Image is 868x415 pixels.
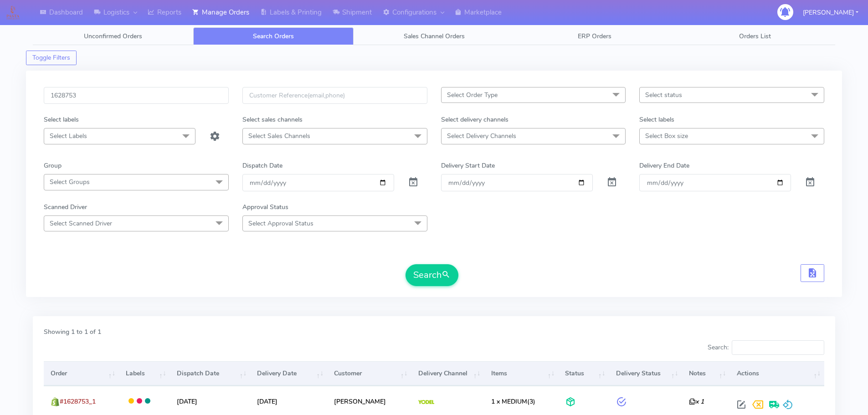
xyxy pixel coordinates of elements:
th: Customer: activate to sort column ascending [327,361,411,386]
th: Actions: activate to sort column ascending [729,361,824,386]
button: [PERSON_NAME] [796,3,865,22]
th: Status: activate to sort column ascending [558,361,609,386]
span: (3) [491,397,535,406]
th: Notes: activate to sort column ascending [682,361,729,386]
label: Group [44,161,62,170]
span: Select Sales Channels [248,132,310,140]
th: Items: activate to sort column ascending [484,361,558,386]
span: Select Box size [645,132,688,140]
button: Search [406,264,458,286]
label: Search: [708,340,824,355]
span: Select status [645,91,682,99]
label: Dispatch Date [242,161,282,170]
img: shopify.png [51,397,60,406]
span: Select Labels [50,132,87,140]
label: Approval Status [242,202,288,212]
th: Delivery Channel: activate to sort column ascending [411,361,484,386]
span: Select Scanned Driver [50,219,112,228]
span: 1 x MEDIUM [491,397,527,406]
span: Select Delivery Channels [447,132,516,140]
input: Customer Reference(email,phone) [242,87,427,104]
ul: Tabs [33,27,835,45]
label: Delivery Start Date [441,161,495,170]
span: #1628753_1 [60,397,96,406]
label: Scanned Driver [44,202,87,212]
span: Sales Channel Orders [404,32,465,41]
label: Showing 1 to 1 of 1 [44,327,101,337]
span: Select Approval Status [248,219,313,228]
span: Orders List [739,32,771,41]
label: Select sales channels [242,115,303,124]
th: Order: activate to sort column ascending [44,361,119,386]
input: Search: [732,340,824,355]
img: Yodel [418,400,434,405]
span: Select Groups [50,178,90,186]
i: x 1 [689,397,704,406]
button: Toggle Filters [26,51,77,65]
input: Order Id [44,87,229,104]
th: Dispatch Date: activate to sort column ascending [170,361,251,386]
span: Unconfirmed Orders [84,32,142,41]
th: Delivery Date: activate to sort column ascending [250,361,327,386]
label: Select delivery channels [441,115,508,124]
label: Delivery End Date [639,161,689,170]
span: Select Order Type [447,91,498,99]
label: Select labels [639,115,674,124]
span: Search Orders [253,32,294,41]
label: Select labels [44,115,79,124]
th: Delivery Status: activate to sort column ascending [609,361,682,386]
span: ERP Orders [578,32,611,41]
th: Labels: activate to sort column ascending [119,361,169,386]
